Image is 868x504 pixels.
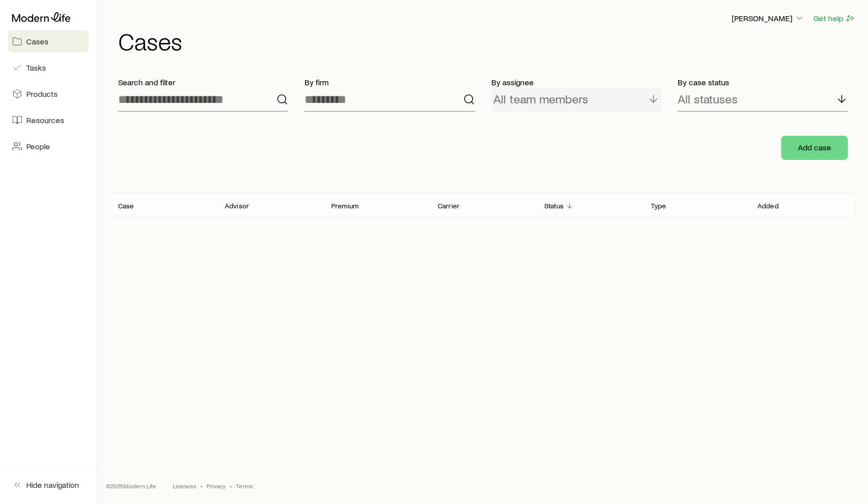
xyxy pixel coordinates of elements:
[26,115,64,125] span: Resources
[8,135,89,157] a: People
[813,13,856,24] button: Get help
[118,29,856,53] h1: Cases
[26,480,79,490] span: Hide navigation
[304,77,475,87] p: By firm
[173,482,196,490] a: Licenses
[757,202,779,210] p: Added
[651,202,667,210] p: Type
[678,77,848,87] p: By case status
[110,193,856,218] div: Client cases
[26,36,48,46] span: Cases
[207,482,226,490] a: Privacy
[8,83,89,105] a: Products
[118,202,134,210] p: Case
[26,63,46,73] span: Tasks
[230,482,232,490] span: •
[491,77,661,87] p: By assignee
[544,202,564,210] p: Status
[781,136,848,160] button: Add case
[8,30,89,52] a: Cases
[8,57,89,79] a: Tasks
[26,89,58,99] span: Products
[678,92,738,106] p: All statuses
[8,474,89,496] button: Hide navigation
[118,77,288,87] p: Search and filter
[732,13,804,23] p: [PERSON_NAME]
[236,482,253,490] a: Terms
[8,109,89,131] a: Resources
[225,202,249,210] p: Advisor
[26,141,50,151] span: People
[438,202,459,210] p: Carrier
[106,482,157,490] p: © 2025 Modern Life
[200,482,202,490] span: •
[731,13,805,25] button: [PERSON_NAME]
[331,202,359,210] p: Premium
